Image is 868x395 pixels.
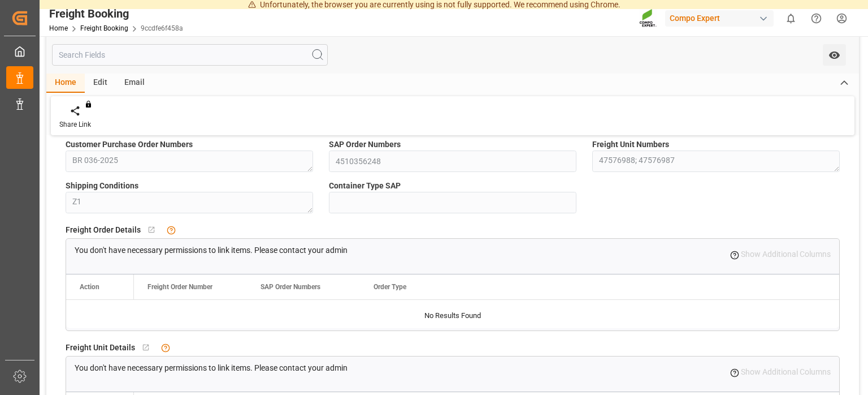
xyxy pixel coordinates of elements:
span: SAP Order Numbers [261,283,320,291]
button: open menu [823,44,846,66]
div: Freight Booking [49,5,183,22]
button: Help Center [804,6,829,31]
textarea: Z1 [66,192,313,213]
span: Freight Order Number [147,283,212,291]
div: Email [116,74,153,93]
a: Home [49,24,68,32]
span: Freight Order Details [66,224,141,236]
p: You don't have necessary permissions to link items. Please contact your admin [75,362,348,374]
span: Order Type [374,283,406,291]
div: Edit [85,74,116,93]
a: Freight Booking [80,24,128,32]
span: Freight Unit Details [66,342,135,354]
span: Customer Purchase Order Numbers [66,139,193,151]
div: Home [46,74,85,93]
span: Shipping Conditions [66,180,138,192]
button: Compo Expert [665,7,778,29]
span: Freight Unit Numbers [592,139,669,151]
span: SAP Order Numbers [329,139,401,151]
span: Container Type SAP [329,180,401,192]
p: You don't have necessary permissions to link items. Please contact your admin [75,244,348,256]
textarea: 47576988; 47576987 [592,151,840,172]
div: Compo Expert [665,10,774,27]
input: Search Fields [52,44,328,66]
textarea: BR 036-2025 [66,151,313,172]
button: show 0 new notifications [778,6,804,31]
img: Screenshot%202023-09-29%20at%2010.02.21.png_1712312052.png [639,8,657,28]
div: Action [80,283,99,291]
